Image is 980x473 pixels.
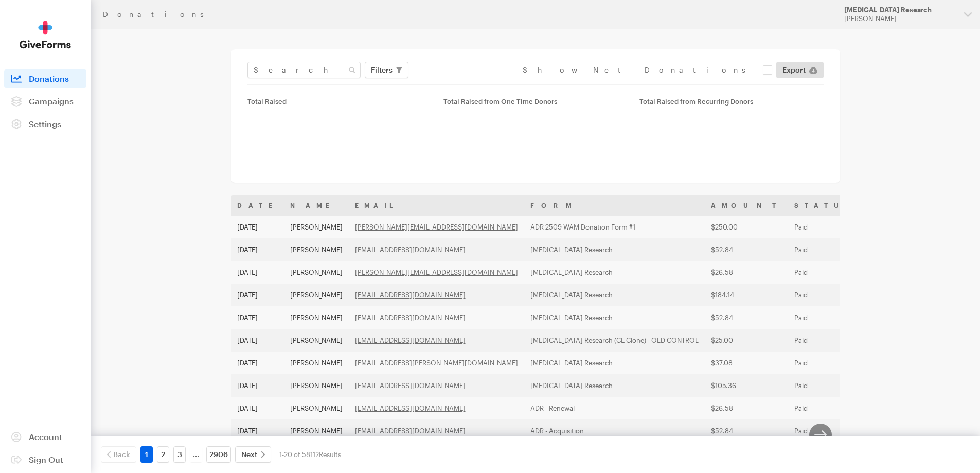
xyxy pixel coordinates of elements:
[231,195,284,216] th: Date
[173,446,186,463] a: 3
[284,261,349,284] td: [PERSON_NAME]
[788,329,864,352] td: Paid
[524,374,705,397] td: [MEDICAL_DATA] Research
[524,284,705,306] td: [MEDICAL_DATA] Research
[284,195,349,216] th: Name
[524,329,705,352] td: [MEDICAL_DATA] Research (CE Clone) - OLD CONTROL
[284,216,349,238] td: [PERSON_NAME]
[371,64,393,76] span: Filters
[235,446,271,463] a: Next
[524,261,705,284] td: [MEDICAL_DATA] Research
[29,96,74,106] span: Campaigns
[705,261,788,284] td: $26.58
[4,450,86,469] a: Sign Out
[782,64,806,76] span: Export
[443,97,627,106] div: Total Raised from One Time Donors
[788,374,864,397] td: Paid
[284,397,349,419] td: [PERSON_NAME]
[355,313,466,322] a: [EMAIL_ADDRESS][DOMAIN_NAME]
[231,238,284,261] td: [DATE]
[231,216,284,238] td: [DATE]
[284,419,349,442] td: [PERSON_NAME]
[705,329,788,352] td: $25.00
[231,306,284,329] td: [DATE]
[844,6,956,14] div: [MEDICAL_DATA] Research
[524,397,705,419] td: ADR - Renewal
[705,284,788,306] td: $184.14
[705,216,788,238] td: $250.00
[284,306,349,329] td: [PERSON_NAME]
[247,62,361,78] input: Search Name & Email
[355,381,466,390] a: [EMAIL_ADDRESS][DOMAIN_NAME]
[29,432,62,442] span: Account
[355,359,518,367] a: [EMAIL_ADDRESS][PERSON_NAME][DOMAIN_NAME]
[284,329,349,352] td: [PERSON_NAME]
[788,195,864,216] th: Status
[355,427,466,435] a: [EMAIL_ADDRESS][DOMAIN_NAME]
[524,238,705,261] td: [MEDICAL_DATA] Research
[365,62,408,78] button: Filters
[524,216,705,238] td: ADR 2509 WAM Donation Form #1
[705,352,788,374] td: $37.08
[4,428,86,446] a: Account
[705,238,788,261] td: $52.84
[788,261,864,284] td: Paid
[231,284,284,306] td: [DATE]
[241,448,257,461] span: Next
[231,419,284,442] td: [DATE]
[284,284,349,306] td: [PERSON_NAME]
[776,62,824,78] a: Export
[788,419,864,442] td: Paid
[705,419,788,442] td: $52.84
[524,195,705,216] th: Form
[355,246,466,254] a: [EMAIL_ADDRESS][DOMAIN_NAME]
[705,306,788,329] td: $52.84
[20,21,71,49] img: GiveForms
[4,115,86,133] a: Settings
[705,397,788,419] td: $26.58
[788,352,864,374] td: Paid
[788,397,864,419] td: Paid
[284,374,349,397] td: [PERSON_NAME]
[29,119,61,129] span: Settings
[4,69,86,88] a: Donations
[355,291,466,299] a: [EMAIL_ADDRESS][DOMAIN_NAME]
[157,446,169,463] a: 2
[29,74,69,83] span: Donations
[231,374,284,397] td: [DATE]
[231,329,284,352] td: [DATE]
[524,352,705,374] td: [MEDICAL_DATA] Research
[29,454,63,464] span: Sign Out
[4,92,86,111] a: Campaigns
[231,397,284,419] td: [DATE]
[231,261,284,284] td: [DATE]
[349,195,524,216] th: Email
[284,352,349,374] td: [PERSON_NAME]
[524,306,705,329] td: [MEDICAL_DATA] Research
[788,216,864,238] td: Paid
[705,374,788,397] td: $105.36
[788,284,864,306] td: Paid
[788,306,864,329] td: Paid
[639,97,823,106] div: Total Raised from Recurring Donors
[355,268,518,276] a: [PERSON_NAME][EMAIL_ADDRESS][DOMAIN_NAME]
[247,97,431,106] div: Total Raised
[355,336,466,344] a: [EMAIL_ADDRESS][DOMAIN_NAME]
[524,419,705,442] td: ADR - Acquisition
[284,238,349,261] td: [PERSON_NAME]
[355,223,518,231] a: [PERSON_NAME][EMAIL_ADDRESS][DOMAIN_NAME]
[319,450,341,459] span: Results
[844,14,956,23] div: [PERSON_NAME]
[206,446,231,463] a: 2906
[788,238,864,261] td: Paid
[279,446,341,463] div: 1-20 of 58112
[231,352,284,374] td: [DATE]
[355,404,466,412] a: [EMAIL_ADDRESS][DOMAIN_NAME]
[705,195,788,216] th: Amount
